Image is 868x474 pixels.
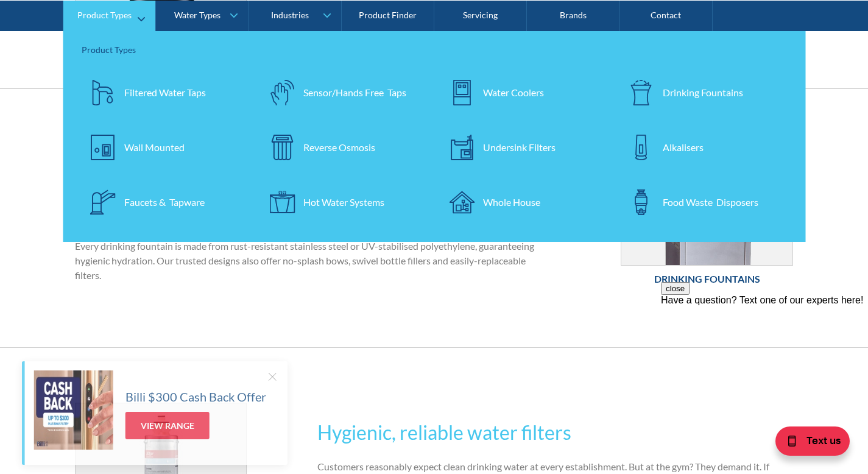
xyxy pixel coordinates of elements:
div: Wall Mounted [124,140,185,154]
a: Filtered Water Taps [82,71,249,113]
a: Sensor/Hands Free Taps [261,71,428,113]
h6: Drinking Fountains [621,272,793,286]
a: Undersink Filters [440,126,608,168]
a: Hot Water Systems [261,180,428,223]
a: Wall Mounted [82,126,249,168]
div: Product Types [82,43,788,55]
nav: Product Types [63,30,806,241]
div: Water Types [174,10,221,20]
a: Whole House [440,180,608,223]
div: Reverse Osmosis [303,140,375,154]
img: Billi $300 Cash Back Offer [34,370,113,450]
a: Faucets & Tapware [82,180,249,223]
a: Alkalisers [620,126,788,168]
iframe: podium webchat widget prompt [661,282,868,428]
p: Every drinking fountain is made from rust-resistant stainless steel or UV-stabilised polyethylene... [75,239,551,283]
div: Water Coolers [483,85,544,99]
iframe: podium webchat widget bubble [746,413,868,474]
a: View Range [125,412,210,439]
a: Water Coolers [440,71,608,113]
div: Alkalisers [663,140,704,154]
div: Filtered Water Taps [124,85,206,99]
div: Undersink Filters [483,140,556,154]
h2: Hygienic, reliable water filters [317,418,793,447]
a: Reverse Osmosis [261,126,428,168]
div: Industries [271,10,309,20]
div: Sensor/Hands Free Taps [303,85,406,99]
a: Drinking Fountains [620,71,788,113]
a: Food Waste Disposers [620,180,788,223]
h5: Billi $300 Cash Back Offer [125,387,266,406]
div: Drinking Fountains [663,85,743,99]
div: Faucets & Tapware [124,194,205,209]
div: Food Waste Disposers [663,194,758,209]
div: Hot Water Systems [303,194,384,209]
div: Product Types [77,10,132,20]
div: Whole House [483,194,540,209]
